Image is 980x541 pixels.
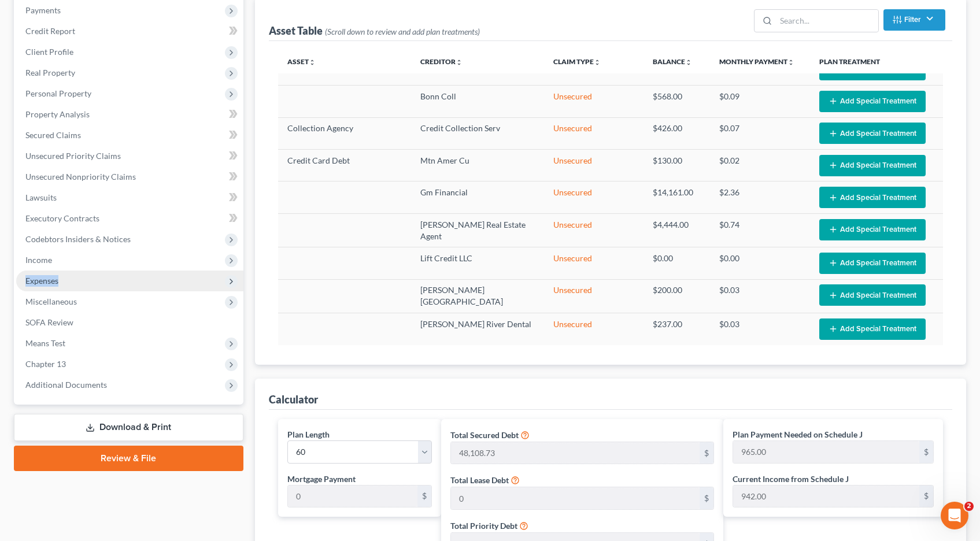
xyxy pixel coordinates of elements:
a: Property Analysis [16,104,243,125]
td: $0.03 [710,279,810,313]
i: unfold_more [685,59,692,66]
input: 0.00 [733,441,919,463]
td: $14,161.00 [644,181,710,213]
input: 0.00 [288,486,418,507]
div: $ [919,441,933,463]
span: Client Profile [25,47,73,57]
span: Lawsuits [25,192,57,202]
td: Unsecured [544,181,644,213]
th: Plan Treatment [810,50,943,73]
td: $0.02 [710,150,810,181]
div: $ [700,487,713,509]
button: Add Special Treatment [819,318,926,340]
span: Chapter 13 [25,359,66,369]
span: 2 [964,502,974,511]
iframe: Intercom live chat [941,502,968,529]
span: Personal Property [25,88,91,98]
label: Total Priority Debt [450,520,517,532]
i: unfold_more [787,59,794,66]
a: Claim Typeunfold_more [553,57,601,66]
span: Income [25,255,52,265]
a: Lawsuits [16,187,243,208]
td: $0.74 [710,213,810,247]
button: Add Special Treatment [819,253,926,274]
label: Total Secured Debt [450,429,519,441]
td: $130.00 [644,150,710,181]
a: Balanceunfold_more [653,57,692,66]
a: Executory Contracts [16,208,243,229]
i: unfold_more [594,59,601,66]
td: Unsecured [544,313,644,345]
button: Add Special Treatment [819,284,926,306]
input: 0.00 [451,442,700,464]
td: Unsecured [544,247,644,279]
td: Credit Collection Serv [411,117,544,149]
button: Add Special Treatment [819,155,926,176]
button: Add Special Treatment [819,123,926,144]
span: Means Test [25,338,65,348]
td: [PERSON_NAME] River Dental [411,313,544,345]
div: Asset Table [269,24,480,38]
span: Executory Contracts [25,213,99,223]
td: $237.00 [644,313,710,345]
input: 0.00 [451,487,700,509]
td: Lift Credit LLC [411,247,544,279]
td: $0.00 [644,247,710,279]
div: $ [417,486,431,507]
span: Credit Report [25,26,75,36]
label: Current Income from Schedule J [733,473,849,485]
div: Calculator [269,392,318,406]
span: Property Analysis [25,109,90,119]
div: $ [700,442,713,464]
a: Review & File [14,446,243,471]
span: Payments [25,5,61,15]
a: Assetunfold_more [287,57,316,66]
td: Credit Card Debt [278,150,411,181]
td: [PERSON_NAME] Real Estate Agent [411,213,544,247]
span: Secured Claims [25,130,81,140]
td: Unsecured [544,213,644,247]
td: $200.00 [644,279,710,313]
input: Search... [776,10,878,32]
a: Secured Claims [16,125,243,146]
label: Plan Length [287,428,330,440]
a: Monthly Paymentunfold_more [719,57,794,66]
span: Miscellaneous [25,297,77,306]
td: Bonn Coll [411,86,544,117]
button: Filter [883,9,945,31]
span: Codebtors Insiders & Notices [25,234,131,244]
td: $0.09 [710,86,810,117]
div: $ [919,486,933,507]
a: SOFA Review [16,312,243,333]
button: Add Special Treatment [819,219,926,240]
td: $426.00 [644,117,710,149]
td: [PERSON_NAME][GEOGRAPHIC_DATA] [411,279,544,313]
span: Additional Documents [25,380,107,390]
a: Unsecured Nonpriority Claims [16,166,243,187]
td: $0.03 [710,313,810,345]
td: Unsecured [544,86,644,117]
input: 0.00 [733,486,919,507]
span: Real Property [25,68,75,77]
button: Add Special Treatment [819,91,926,112]
label: Total Lease Debt [450,474,509,486]
td: $568.00 [644,86,710,117]
td: $2.36 [710,181,810,213]
span: Expenses [25,276,58,286]
span: (Scroll down to review and add plan treatments) [325,27,480,36]
label: Mortgage Payment [287,473,356,485]
span: Unsecured Priority Claims [25,151,121,161]
td: Unsecured [544,150,644,181]
td: $4,444.00 [644,213,710,247]
a: Unsecured Priority Claims [16,146,243,166]
a: Credit Report [16,21,243,42]
button: Add Special Treatment [819,187,926,208]
i: unfold_more [309,59,316,66]
a: Download & Print [14,414,243,441]
span: SOFA Review [25,317,73,327]
td: $0.07 [710,117,810,149]
i: unfold_more [456,59,463,66]
label: Plan Payment Needed on Schedule J [733,428,863,440]
td: Collection Agency [278,117,411,149]
a: Creditorunfold_more [420,57,463,66]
